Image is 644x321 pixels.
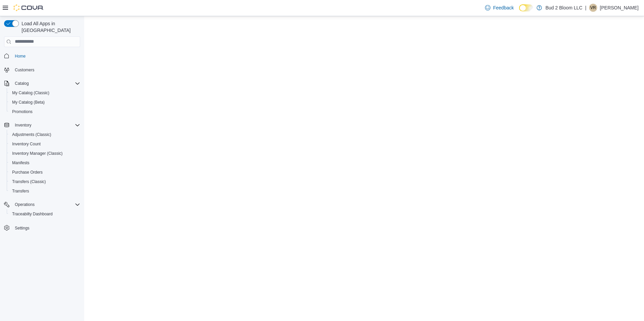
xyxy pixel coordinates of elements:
[1,120,83,130] button: Inventory
[7,149,83,158] button: Inventory Manager (Classic)
[493,4,514,11] span: Feedback
[545,4,582,12] p: Bud 2 Bloom LLC
[589,4,597,12] div: Valerie Richards
[19,20,80,34] span: Load All Apps in [GEOGRAPHIC_DATA]
[9,89,52,97] a: My Catalog (Classic)
[12,160,29,166] span: Manifests
[9,149,80,157] span: Inventory Manager (Classic)
[9,89,80,97] span: My Catalog (Classic)
[482,1,516,14] a: Feedback
[1,65,83,75] button: Customers
[7,130,83,139] button: Adjustments (Classic)
[9,131,54,139] a: Adjustments (Classic)
[9,140,80,148] span: Inventory Count
[1,200,83,209] button: Operations
[4,48,80,250] nav: Complex example
[7,177,83,186] button: Transfers (Classic)
[585,4,586,12] p: |
[9,98,47,106] a: My Catalog (Beta)
[590,4,596,12] span: VR
[12,201,80,209] span: Operations
[9,210,80,218] span: Traceabilty Dashboard
[9,131,80,139] span: Adjustments (Classic)
[1,79,83,88] button: Catalog
[15,202,35,207] span: Operations
[7,139,83,149] button: Inventory Count
[9,210,55,218] a: Traceabilty Dashboard
[12,211,53,217] span: Traceabilty Dashboard
[9,168,80,176] span: Purchase Orders
[15,122,31,128] span: Inventory
[12,224,32,232] a: Settings
[12,90,50,96] span: My Catalog (Classic)
[9,178,80,186] span: Transfers (Classic)
[9,187,32,195] a: Transfers
[12,121,34,129] button: Inventory
[12,79,31,87] button: Catalog
[12,66,80,74] span: Customers
[12,179,46,184] span: Transfers (Classic)
[7,209,83,219] button: Traceabilty Dashboard
[12,52,28,60] a: Home
[12,100,45,105] span: My Catalog (Beta)
[1,223,83,233] button: Settings
[9,140,43,148] a: Inventory Count
[15,225,29,231] span: Settings
[7,186,83,196] button: Transfers
[12,223,80,232] span: Settings
[7,107,83,116] button: Promotions
[12,109,33,114] span: Promotions
[9,178,49,186] a: Transfers (Classic)
[9,159,80,167] span: Manifests
[12,52,80,60] span: Home
[12,151,63,156] span: Inventory Manager (Classic)
[9,108,35,116] a: Promotions
[12,132,51,137] span: Adjustments (Classic)
[7,158,83,168] button: Manifests
[519,4,533,11] input: Dark Mode
[12,79,80,87] span: Catalog
[9,159,32,167] a: Manifests
[9,149,65,157] a: Inventory Manager (Classic)
[600,4,639,12] p: [PERSON_NAME]
[519,11,519,12] span: Dark Mode
[12,141,41,147] span: Inventory Count
[12,201,37,209] button: Operations
[13,4,44,11] img: Cova
[12,170,43,175] span: Purchase Orders
[9,168,45,176] a: Purchase Orders
[7,98,83,107] button: My Catalog (Beta)
[7,168,83,177] button: Purchase Orders
[15,53,26,59] span: Home
[9,108,80,116] span: Promotions
[1,51,83,61] button: Home
[12,188,29,194] span: Transfers
[7,88,83,98] button: My Catalog (Classic)
[9,98,80,106] span: My Catalog (Beta)
[12,121,80,129] span: Inventory
[15,67,34,73] span: Customers
[12,66,37,74] a: Customers
[9,187,80,195] span: Transfers
[15,81,29,86] span: Catalog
